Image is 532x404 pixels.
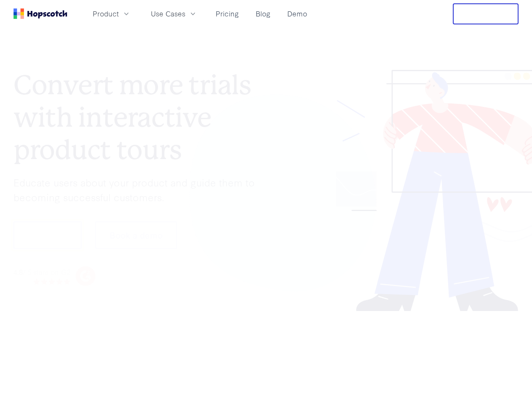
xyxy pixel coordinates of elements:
span: Product [93,8,119,19]
h1: Convert more trials with interactive product tours [13,69,266,166]
strong: 4.8 [13,266,23,276]
button: Use Cases [146,7,202,21]
a: Blog [252,7,274,21]
button: Free Trial [453,3,519,24]
a: Pricing [212,7,242,21]
span: Use Cases [151,8,185,19]
div: / 5 stars on G2 [13,266,70,277]
button: Show me! [13,221,82,249]
button: Product [88,7,136,21]
p: Educate users about your product and guide them to becoming successful customers. [13,175,266,204]
button: Book a demo [95,221,177,249]
a: Demo [284,7,310,21]
a: Home [13,8,67,19]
